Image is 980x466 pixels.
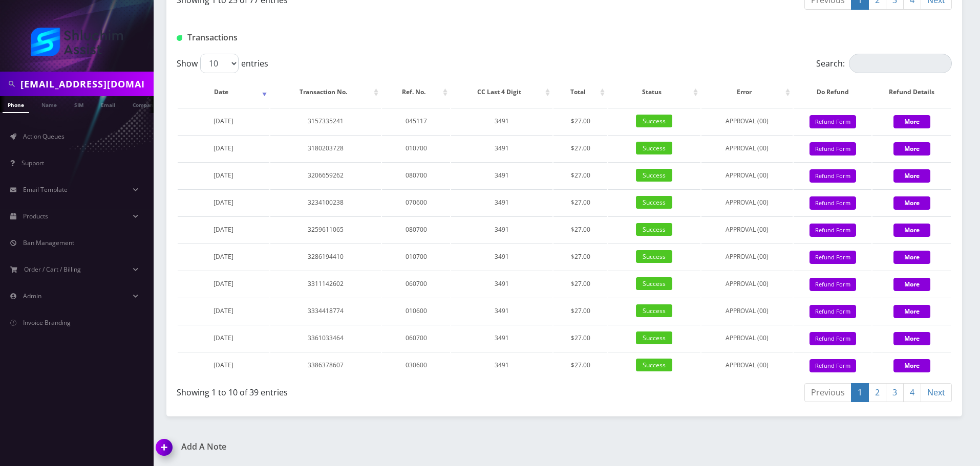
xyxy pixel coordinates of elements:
span: [DATE] [214,361,233,369]
td: 3286194410 [270,243,381,270]
td: 070600 [382,189,450,215]
td: APPROVAL (00) [701,325,793,351]
td: 045117 [382,108,450,134]
span: Success [636,169,672,182]
button: More [893,169,930,183]
td: APPROVAL (00) [701,243,793,270]
th: Refund Details [872,77,951,107]
span: Admin [23,292,41,300]
td: $27.00 [553,135,607,161]
span: Ban Management [23,238,74,247]
td: APPROVAL (00) [701,108,793,134]
td: $27.00 [553,108,607,134]
button: Refund Form [809,251,856,264]
td: 3206659262 [270,162,381,188]
td: $27.00 [553,325,607,351]
span: [DATE] [214,334,233,342]
select: Showentries [200,54,239,73]
a: 3 [886,383,904,402]
td: APPROVAL (00) [701,271,793,297]
td: $27.00 [553,352,607,378]
button: Refund Form [809,224,856,237]
a: Phone [3,96,29,113]
a: Email [96,96,120,112]
a: 1 [851,383,869,402]
a: 4 [903,383,921,402]
td: 3259611065 [270,216,381,242]
a: Next [921,383,952,402]
td: 3491 [451,243,552,270]
td: 010600 [382,298,450,324]
span: Support [22,159,44,167]
input: Search in Company [20,74,151,94]
td: $27.00 [553,271,607,297]
td: 080700 [382,216,450,242]
td: 3234100238 [270,189,381,215]
td: $27.00 [553,298,607,324]
a: Name [36,96,62,112]
span: [DATE] [214,171,233,180]
a: Add A Note [156,442,557,452]
td: 3180203728 [270,135,381,161]
th: Do Refund [794,77,871,107]
span: Success [636,142,672,154]
td: APPROVAL (00) [701,135,793,161]
button: Refund Form [809,115,856,129]
span: Success [636,331,672,344]
th: Transaction No.: activate to sort column ascending [270,77,381,107]
td: APPROVAL (00) [701,162,793,188]
span: Products [23,212,48,220]
th: CC Last 4 Digit: activate to sort column ascending [451,77,552,107]
span: Success [636,196,672,209]
td: APPROVAL (00) [701,298,793,324]
th: Date: activate to sort column ascending [178,77,269,107]
a: Company [127,96,162,112]
th: Total: activate to sort column ascending [553,77,607,107]
td: 3491 [451,216,552,242]
button: Refund Form [809,196,856,210]
label: Search: [816,54,952,73]
td: 080700 [382,162,450,188]
button: More [893,332,930,345]
span: Order / Cart / Billing [24,265,81,274]
td: 3311142602 [270,271,381,297]
span: Invoice Branding [23,318,71,327]
button: More [893,196,930,210]
span: Action Queues [23,132,65,141]
td: 3491 [451,162,552,188]
button: Refund Form [809,278,856,292]
td: APPROVAL (00) [701,352,793,378]
div: Showing 1 to 10 of 39 entries [177,382,557,398]
th: Ref. No.: activate to sort column ascending [382,77,450,107]
button: Refund Form [809,359,856,373]
input: Search: [849,54,952,73]
td: $27.00 [553,243,607,270]
span: [DATE] [214,198,233,207]
td: 3386378607 [270,352,381,378]
td: 3491 [451,189,552,215]
button: More [893,224,930,237]
td: 3491 [451,271,552,297]
td: 3491 [451,108,552,134]
td: 010700 [382,135,450,161]
td: 3491 [451,325,552,351]
td: 3334418774 [270,298,381,324]
button: Refund Form [809,169,856,183]
span: Success [636,359,672,371]
h1: Transactions [177,33,425,42]
td: 3361033464 [270,325,381,351]
button: More [893,359,930,372]
button: More [893,278,930,291]
button: Refund Form [809,305,856,319]
button: More [893,115,930,128]
img: Transactions [177,35,182,41]
a: Previous [804,383,851,402]
span: Success [636,115,672,127]
th: Error: activate to sort column ascending [701,77,793,107]
td: $27.00 [553,189,607,215]
span: [DATE] [214,252,233,261]
button: Refund Form [809,332,856,346]
button: More [893,251,930,264]
span: [DATE] [214,279,233,288]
